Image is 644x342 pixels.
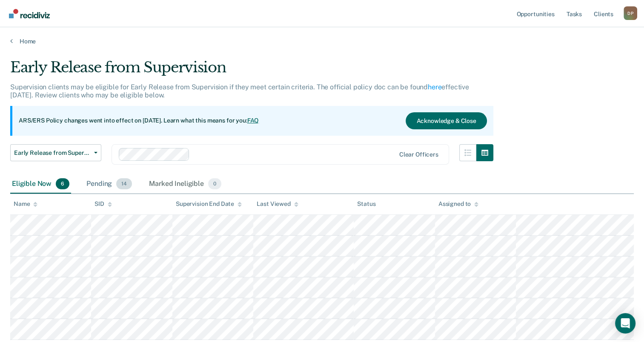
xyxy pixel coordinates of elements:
[247,117,259,124] a: FAQ
[14,149,91,157] span: Early Release from Supervision
[438,200,478,208] div: Assigned to
[406,112,487,129] button: Acknowledge & Close
[10,144,101,161] button: Early Release from Supervision
[399,151,438,158] div: Clear officers
[9,9,50,18] img: Recidiviz
[85,175,134,194] div: Pending14
[10,59,493,83] div: Early Release from Supervision
[208,178,221,189] span: 0
[357,200,375,208] div: Status
[257,200,298,208] div: Last Viewed
[428,83,441,91] a: here
[10,175,71,194] div: Eligible Now6
[19,117,259,125] p: ARS/ERS Policy changes went into effect on [DATE]. Learn what this means for you:
[176,200,242,208] div: Supervision End Date
[116,178,132,189] span: 14
[624,6,637,20] div: D P
[14,200,37,208] div: Name
[56,178,69,189] span: 6
[10,83,469,99] p: Supervision clients may be eligible for Early Release from Supervision if they meet certain crite...
[624,6,637,20] button: Profile dropdown button
[94,200,112,208] div: SID
[10,37,634,45] a: Home
[147,175,223,194] div: Marked Ineligible0
[615,313,635,333] div: Open Intercom Messenger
